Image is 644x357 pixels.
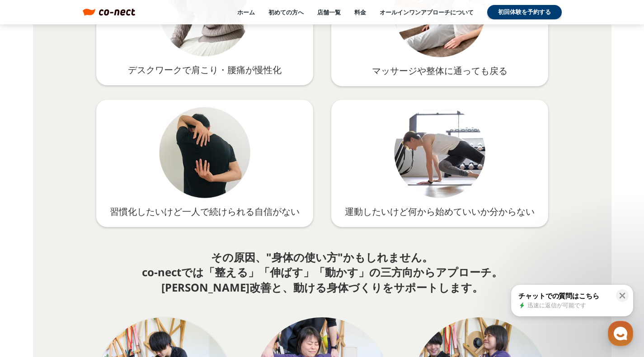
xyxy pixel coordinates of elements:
a: 店舗一覧 [317,8,341,16]
p: 習慣化したいけど一人で続けられる自信がない [105,205,304,218]
p: その原因、"身体の使い方"かもしれません。 co-nectでは「整える」「伸ばす」「動かす」の三方向からアプローチ。 [PERSON_NAME]改善と、動ける身体づくりをサポートします。 [142,250,503,295]
a: チャット [60,282,117,305]
a: 料金 [354,8,366,16]
a: 初めての方へ [268,8,304,16]
p: マッサージや整体に通っても戻る [340,65,539,77]
a: 初回体験を予約する [487,5,562,19]
p: デスクワークで肩こり・腰痛が慢性化 [105,64,304,76]
p: 運動したいけど何から始めていいか分からない [340,205,539,218]
a: オールインワンアプローチについて [380,8,474,16]
a: ホーム [3,282,60,305]
a: 設定 [117,282,174,305]
span: ホーム [23,296,39,303]
span: チャット [77,296,99,303]
a: ホーム [237,8,255,16]
span: 設定 [140,296,150,303]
